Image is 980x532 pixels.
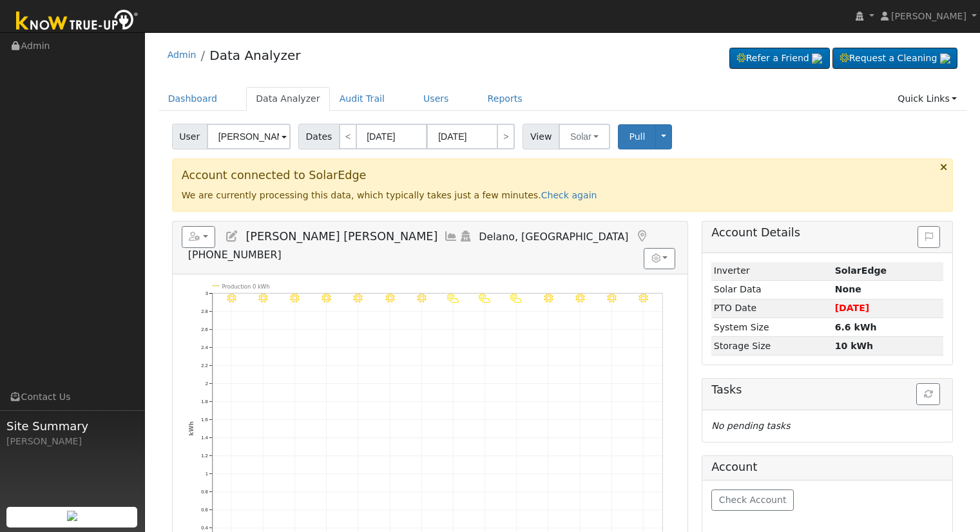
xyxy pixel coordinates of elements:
button: Issue History [918,226,940,248]
td: System Size [711,318,832,337]
a: Users [414,87,459,111]
text: 1.8 [201,399,207,404]
text: 2.4 [201,345,207,350]
i: 9/29 - Clear [322,294,331,303]
input: Select a User [207,124,291,149]
i: 9/27 - Clear [258,294,268,303]
text: Production 0 kWh [222,283,269,290]
span: [PERSON_NAME] [891,11,966,21]
a: < [339,124,357,149]
span: Pull [629,131,645,142]
a: Map [635,230,649,243]
td: Solar Data [711,280,832,299]
img: Know True-Up [10,7,145,36]
i: 10/07 - Clear [575,294,585,303]
text: 1.2 [201,453,207,459]
text: 1.6 [201,417,207,423]
i: 9/30 - MostlyClear [353,294,363,303]
text: 0.8 [201,489,207,495]
td: Storage Size [711,337,832,356]
text: kWh [187,422,194,436]
img: retrieve [940,53,950,64]
button: Pull [618,124,656,149]
a: Edit User (38601) [225,230,239,243]
text: 2.2 [201,363,207,368]
h5: Account Details [711,226,943,240]
i: 10/02 - Clear [417,294,427,303]
i: 10/01 - Clear [385,294,394,303]
a: Check again [541,190,597,200]
i: 10/08 - Clear [607,294,617,303]
i: 10/09 - Clear [639,294,648,303]
text: 0.4 [201,526,207,531]
i: 10/03 - PartlyCloudy [447,294,459,303]
a: Request a Cleaning [832,48,957,70]
i: 9/26 - Clear [226,294,236,303]
a: Reports [478,87,532,111]
strong: 6.6 kWh [835,322,877,332]
div: [PERSON_NAME] [6,435,138,448]
span: Site Summary [6,417,138,435]
a: Audit Trail [330,87,394,111]
a: Login As (last Never) [458,230,472,243]
text: 3 [205,290,207,296]
span: Delano, [GEOGRAPHIC_DATA] [479,231,628,243]
img: retrieve [812,53,822,64]
a: Refer a Friend [729,48,830,70]
button: Check Account [711,489,794,511]
i: 10/05 - PartlyCloudy [510,294,523,303]
span: [PHONE_NUMBER] [188,249,282,261]
h5: Account [711,461,757,473]
strong: None [835,284,861,294]
h5: Tasks [711,383,943,397]
td: PTO Date [711,299,832,318]
i: 9/28 - Clear [290,294,300,303]
img: retrieve [67,511,77,521]
span: [DATE] [835,303,870,313]
text: 0.6 [201,508,207,513]
span: [PERSON_NAME] [PERSON_NAME] [245,230,437,243]
span: Check Account [719,495,787,505]
h3: Account connected to SolarEdge [182,169,944,182]
strong: ID: 4743137, authorized: 10/10/25 [835,265,887,276]
button: Solar [559,124,610,149]
text: 2.6 [201,327,207,332]
button: Refresh [916,383,940,405]
a: Data Analyzer [209,48,300,63]
span: Dates [298,124,340,149]
text: 1 [205,471,207,477]
a: Dashboard [159,87,227,111]
strong: 10 kWh [835,341,873,351]
span: View [523,124,559,149]
a: Multi-Series Graph [444,230,458,243]
div: We are currently processing this data, which typically takes just a few minutes. [172,158,954,211]
text: 1.4 [201,435,207,441]
td: Inverter [711,262,832,281]
a: Quick Links [888,87,966,111]
i: No pending tasks [711,421,790,431]
span: User [172,124,207,149]
i: 10/06 - Clear [543,294,553,303]
i: 10/04 - PartlyCloudy [479,294,491,303]
text: 2 [205,381,207,386]
a: > [497,124,515,149]
a: Data Analyzer [246,87,330,111]
text: 2.8 [201,309,207,314]
a: Admin [168,50,197,60]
